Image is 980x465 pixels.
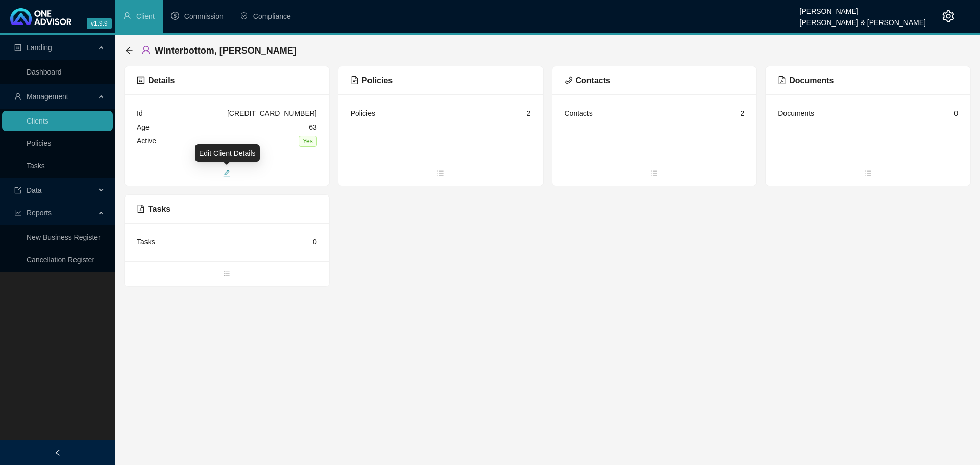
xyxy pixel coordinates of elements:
div: Contacts [565,108,593,119]
a: Policies [27,139,51,148]
span: Yes [299,136,317,147]
span: setting [942,10,954,22]
span: file-text [351,76,359,84]
a: Cancellation Register [27,256,94,264]
span: Commission [184,12,224,20]
span: bars [766,168,970,180]
div: 2 [527,108,531,119]
div: Tasks [137,236,155,248]
div: Active [137,135,156,147]
span: Compliance [253,12,291,20]
div: [PERSON_NAME] [800,3,926,14]
div: Documents [778,108,814,119]
div: Policies [351,108,375,119]
span: bars [338,168,543,180]
span: Client [136,12,155,20]
div: [CREDIT_CARD_NUMBER] [227,108,317,119]
div: Id [137,108,143,119]
span: v1.9.9 [87,18,112,29]
div: 0 [313,236,317,248]
span: bars [125,269,329,280]
span: Winterbottom, [PERSON_NAME] [155,45,297,56]
span: 63 [309,123,317,131]
span: bars [552,168,757,180]
div: Edit Client Details [195,144,260,162]
span: Policies [351,76,393,85]
span: user [14,93,21,100]
a: Dashboard [27,68,62,76]
a: New Business Register [27,233,101,241]
span: Contacts [565,76,610,85]
span: user [141,45,151,55]
span: line-chart [14,209,21,216]
span: Landing [27,43,52,52]
span: arrow-left [125,46,133,55]
span: profile [14,44,21,51]
img: 2df55531c6924b55f21c4cf5d4484680-logo-light.svg [10,8,71,25]
div: [PERSON_NAME] & [PERSON_NAME] [800,14,926,25]
span: Documents [778,76,834,85]
div: back [125,46,133,55]
span: Details [137,76,175,85]
span: Management [27,92,68,101]
span: user [123,12,131,20]
span: Tasks [137,205,170,213]
a: Tasks [27,162,45,170]
span: left [54,449,61,456]
span: edit [125,168,329,180]
div: 2 [740,108,744,119]
span: Reports [27,209,52,217]
span: profile [137,76,145,84]
span: file-pdf [137,205,145,213]
div: Age [137,121,150,133]
a: Clients [27,117,48,125]
span: phone [565,76,573,84]
span: safety [240,12,248,20]
span: file-pdf [778,76,786,84]
span: import [14,187,21,194]
div: 0 [954,108,958,119]
span: Data [27,186,42,194]
span: dollar [171,12,179,20]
